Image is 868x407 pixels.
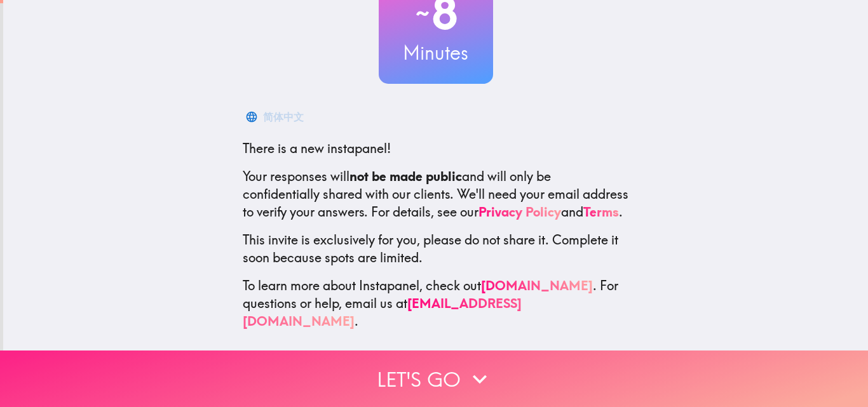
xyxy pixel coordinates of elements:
[243,295,522,329] a: [EMAIL_ADDRESS][DOMAIN_NAME]
[583,204,619,220] a: Terms
[379,39,493,66] h3: Minutes
[243,140,391,156] span: There is a new instapanel!
[349,168,462,184] b: not be made public
[243,277,629,330] p: To learn more about Instapanel, check out . For questions or help, email us at .
[481,277,593,293] a: [DOMAIN_NAME]
[243,104,309,130] button: 简体中文
[478,204,561,220] a: Privacy Policy
[243,168,629,221] p: Your responses will and will only be confidentially shared with our clients. We'll need your emai...
[263,108,304,126] div: 简体中文
[243,231,629,267] p: This invite is exclusively for you, please do not share it. Complete it soon because spots are li...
